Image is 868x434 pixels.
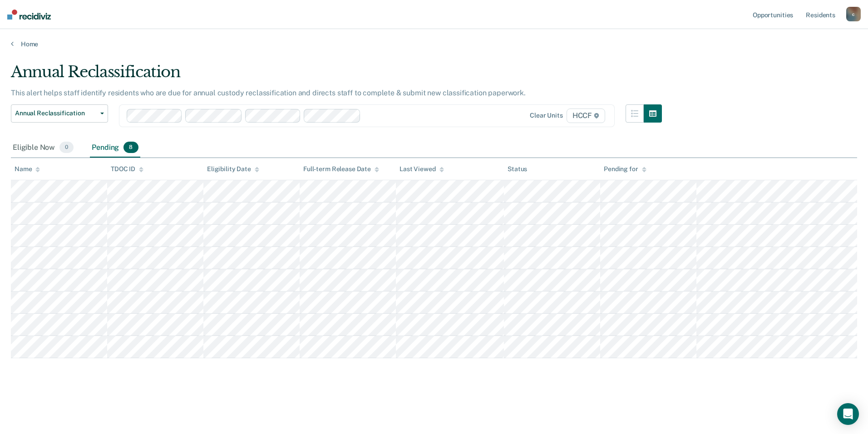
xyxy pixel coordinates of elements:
div: Pending8 [90,138,140,158]
div: Eligibility Date [207,165,259,173]
div: Name [15,165,40,173]
p: This alert helps staff identify residents who are due for annual custody reclassification and dir... [11,89,526,97]
span: 0 [59,142,74,153]
button: c [846,7,861,21]
span: HCCF [567,108,605,123]
div: Eligible Now0 [11,138,75,158]
div: Last Viewed [399,165,444,173]
div: Full-term Release Date [303,165,379,173]
div: Status [508,165,527,173]
a: Home [11,40,857,48]
img: Recidiviz [7,10,51,20]
button: Annual Reclassification [11,104,108,123]
div: Annual Reclassification [11,63,662,89]
span: Annual Reclassification [15,109,97,117]
div: TDOC ID [111,165,143,173]
div: Pending for [604,165,646,173]
span: 8 [123,142,138,153]
div: Open Intercom Messenger [837,403,859,425]
div: Clear units [530,112,563,119]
